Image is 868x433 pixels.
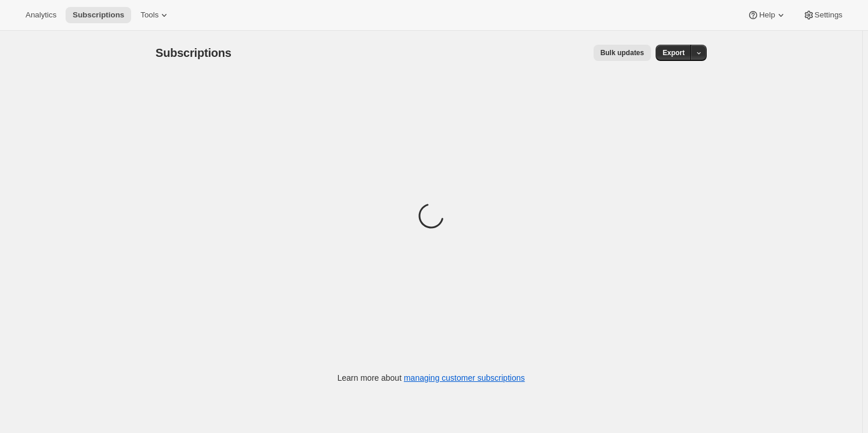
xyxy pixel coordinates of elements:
[404,373,525,383] a: managing customer subscriptions
[594,45,651,61] button: Bulk updates
[815,10,842,20] span: Settings
[759,10,775,20] span: Help
[663,48,685,57] span: Export
[796,7,849,23] button: Settings
[66,7,131,23] button: Subscriptions
[656,45,692,61] button: Export
[19,7,63,23] button: Analytics
[140,10,158,20] span: Tools
[26,10,56,20] span: Analytics
[73,10,124,20] span: Subscriptions
[133,7,177,23] button: Tools
[740,7,793,23] button: Help
[155,46,232,59] span: Subscriptions
[338,372,525,384] p: Learn more about
[601,48,644,57] span: Bulk updates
